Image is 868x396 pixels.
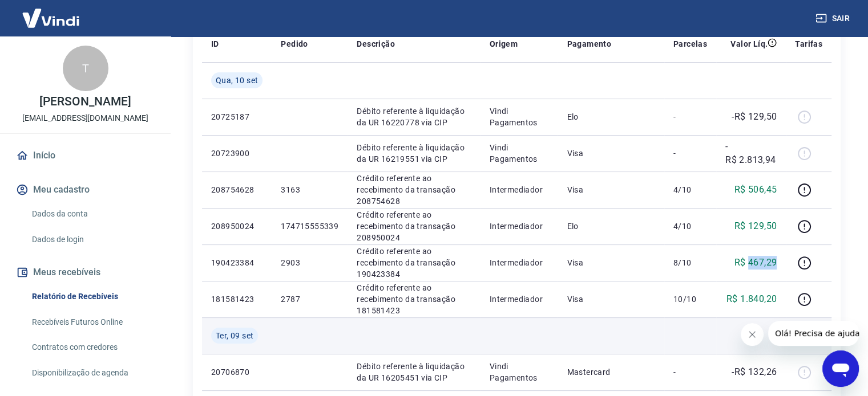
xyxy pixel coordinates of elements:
p: -R$ 2.813,94 [725,140,777,167]
p: Crédito referente ao recebimento da transação 208754628 [357,173,471,207]
p: 2903 [281,257,338,268]
p: Intermediador [490,293,549,305]
p: 181581423 [211,293,263,305]
p: 208950024 [211,221,263,232]
span: Ter, 09 set [216,330,253,341]
p: Mastercard [567,366,655,378]
p: Intermediador [490,184,549,195]
p: Débito referente à liquidação da UR 16219551 via CIP [357,142,471,165]
a: Dados da conta [27,202,157,226]
p: 2787 [281,293,338,305]
a: Recebíveis Futuros Online [27,311,157,334]
p: Vindi Pagamentos [490,361,549,383]
p: 20725187 [211,111,263,123]
button: Meu cadastro [14,177,157,202]
iframe: Botão para abrir a janela de mensagens [822,350,859,387]
a: Início [14,143,157,168]
p: 4/10 [673,221,707,232]
p: 190423384 [211,257,263,268]
p: Visa [567,257,655,268]
p: 174715555339 [281,221,338,232]
iframe: Fechar mensagem [741,323,764,346]
p: Origem [490,38,518,50]
p: Crédito referente ao recebimento da transação 181581423 [357,282,471,316]
p: Visa [567,184,655,195]
p: R$ 467,29 [734,256,777,270]
p: Vindi Pagamentos [490,142,549,165]
p: [EMAIL_ADDRESS][DOMAIN_NAME] [22,112,148,124]
button: Sair [813,8,854,29]
p: Elo [567,111,655,123]
img: Vindi [14,1,88,35]
p: R$ 1.840,20 [726,292,777,306]
p: R$ 506,45 [734,183,777,197]
p: Pedido [281,38,308,50]
p: Visa [567,293,655,305]
p: Intermediador [490,221,549,232]
p: 20706870 [211,366,263,378]
p: Débito referente à liquidação da UR 16220778 via CIP [357,105,471,128]
span: Qua, 10 set [216,75,258,86]
a: Dados de login [27,228,157,251]
p: Elo [567,221,655,232]
a: Contratos com credores [27,336,157,359]
span: Olá! Precisa de ajuda? [7,8,96,17]
p: Pagamento [567,38,611,50]
p: Vindi Pagamentos [490,105,549,128]
p: R$ 129,50 [734,219,777,233]
p: 4/10 [673,184,707,195]
p: -R$ 132,26 [732,365,777,379]
p: 20723900 [211,148,263,159]
p: Parcelas [673,38,707,50]
p: 8/10 [673,257,707,268]
p: Crédito referente ao recebimento da transação 208950024 [357,209,471,243]
p: Débito referente à liquidação da UR 16205451 via CIP [357,361,471,383]
p: -R$ 129,50 [732,110,777,124]
a: Disponibilização de agenda [27,361,157,385]
p: Tarifas [795,38,822,50]
p: Descrição [357,38,395,50]
p: 208754628 [211,184,263,195]
a: Relatório de Recebíveis [27,285,157,308]
p: - [673,148,707,159]
p: Visa [567,148,655,159]
p: Intermediador [490,257,549,268]
iframe: Mensagem da empresa [768,321,859,346]
p: - [673,366,707,378]
button: Meus recebíveis [14,260,157,285]
p: 10/10 [673,293,707,305]
p: - [673,111,707,123]
p: Valor Líq. [730,38,768,50]
div: T [63,46,108,91]
p: 3163 [281,184,338,195]
p: [PERSON_NAME] [39,96,131,108]
p: ID [211,38,219,50]
p: Crédito referente ao recebimento da transação 190423384 [357,246,471,280]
